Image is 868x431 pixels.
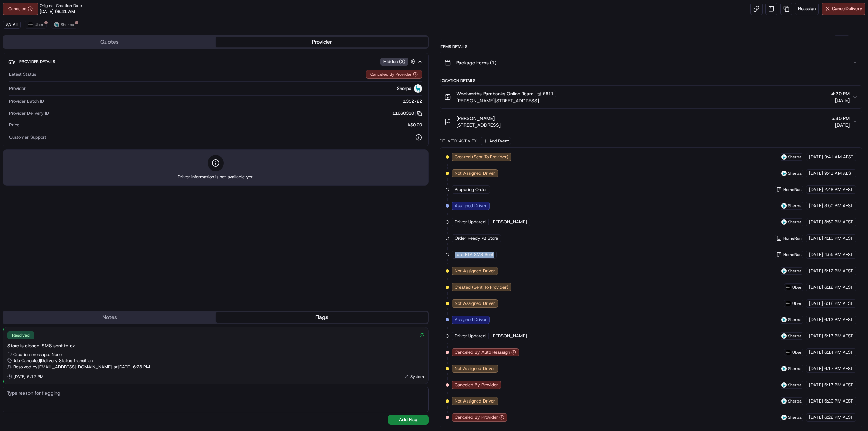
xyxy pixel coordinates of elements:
span: Reassign [798,6,816,12]
span: 6:13 PM AEST [824,317,853,323]
button: Provider DetailsHidden (3) [8,56,423,67]
span: [DATE] [809,317,823,323]
span: A$0.00 [407,122,422,128]
img: sherpa_logo.png [781,154,787,160]
span: [DATE] [809,284,823,290]
button: Woolworths Parabanks Online Team5611[PERSON_NAME][STREET_ADDRESS]4:20 PM[DATE] [440,86,862,108]
img: sherpa_logo.png [781,219,787,225]
span: [DATE] [809,219,823,225]
span: [DATE] [809,170,823,176]
span: Not Assigned Driver [455,170,495,176]
span: [DATE] [809,333,823,339]
span: Sherpa [397,85,411,92]
span: [PERSON_NAME] [491,333,527,339]
span: Sherpa [788,171,802,176]
span: Resolved by [EMAIL_ADDRESS][DOMAIN_NAME] [13,364,112,370]
button: Add Event [481,137,511,145]
span: Created (Sent To Provider) [455,284,508,290]
span: System [410,374,424,379]
span: Assigned Driver [455,203,487,209]
span: Assigned Driver [455,317,487,323]
span: Hidden ( 3 ) [383,59,405,65]
img: sherpa_logo.png [414,84,422,93]
img: uber-new-logo.jpeg [786,350,791,355]
span: Not Assigned Driver [455,300,495,307]
button: Reassign [795,3,819,15]
span: 4:55 PM AEST [824,252,853,258]
span: 9:41 AM AEST [824,154,853,160]
span: Driver information is not available yet. [178,174,254,180]
span: Original Creation Date [40,3,82,8]
img: sherpa_logo.png [781,366,787,371]
span: at [DATE] 6:23 PM [114,364,150,370]
span: Sherpa [788,154,802,160]
button: Canceled [3,3,38,15]
span: Sherpa [788,366,802,371]
button: Canceled By Provider [366,70,422,79]
span: 6:12 PM AEST [824,284,853,290]
span: [PERSON_NAME][STREET_ADDRESS] [456,97,556,104]
img: sherpa_logo.png [781,415,787,420]
span: [DATE] [809,382,823,388]
span: 6:12 PM AEST [824,300,853,307]
span: Preparing Order [455,187,487,193]
button: Hidden (3) [380,57,417,66]
img: sherpa_logo.png [781,333,787,339]
span: [DATE] [809,187,823,193]
span: 6:17 PM AEST [824,366,853,372]
button: Provider [216,37,428,47]
button: Sherpa [51,21,77,29]
span: 6:17 PM AEST [824,382,853,388]
span: [DATE] [809,414,823,420]
span: Sherpa [788,203,802,209]
span: [PERSON_NAME] [491,219,527,225]
span: 6:13 PM AEST [824,333,853,339]
img: uber-new-logo.jpeg [28,22,33,27]
span: 4:20 PM [831,90,850,97]
span: Customer Support [9,134,46,140]
button: All [3,21,21,29]
span: [DATE] [809,235,823,241]
img: sherpa_logo.png [781,317,787,322]
button: Add Flag [388,415,429,425]
span: Canceled By Provider [455,382,498,388]
span: 2:48 PM AEST [824,187,853,193]
span: Sherpa [788,382,802,388]
div: Store is closed. SMS sent to cx [7,342,424,349]
span: Sherpa [788,333,802,339]
span: Uber [792,350,802,355]
span: HomeRun [783,236,802,241]
span: Not Assigned Driver [455,268,495,274]
span: Not Assigned Driver [455,398,495,404]
button: Package Items (1) [440,52,862,74]
span: 5:30 PM [831,115,850,122]
div: Delivery Activity [440,138,477,144]
span: 6:14 PM AEST [824,349,853,355]
span: Provider Details [19,59,55,64]
span: [DATE] [831,122,850,129]
img: uber-new-logo.jpeg [786,285,791,290]
span: HomeRun [783,187,802,192]
span: HomeRun [783,252,802,257]
span: 3:50 PM AEST [824,219,853,225]
span: Canceled By Provider [455,414,498,420]
span: [DATE] [809,398,823,404]
button: CancelDelivery [822,3,865,15]
span: Driver Updated [455,333,486,339]
span: Creation message: None [13,352,62,358]
img: sherpa_logo.png [54,22,59,27]
span: Late ETA SMS Sent [455,252,494,258]
span: Uber [35,22,44,27]
img: sherpa_logo.png [781,382,787,388]
span: 9:41 AM AEST [824,170,853,176]
span: 3:50 PM AEST [824,203,853,209]
span: Woolworths Parabanks Online Team [456,90,534,97]
img: sherpa_logo.png [781,203,787,209]
span: [DATE] [809,203,823,209]
button: Quotes [3,37,216,47]
span: Provider Batch ID [9,98,44,104]
button: [PERSON_NAME][STREET_ADDRESS]5:30 PM[DATE] [440,111,862,133]
span: [DATE] [809,154,823,160]
span: Job Canceled | Delivery Status Transition [13,358,93,364]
